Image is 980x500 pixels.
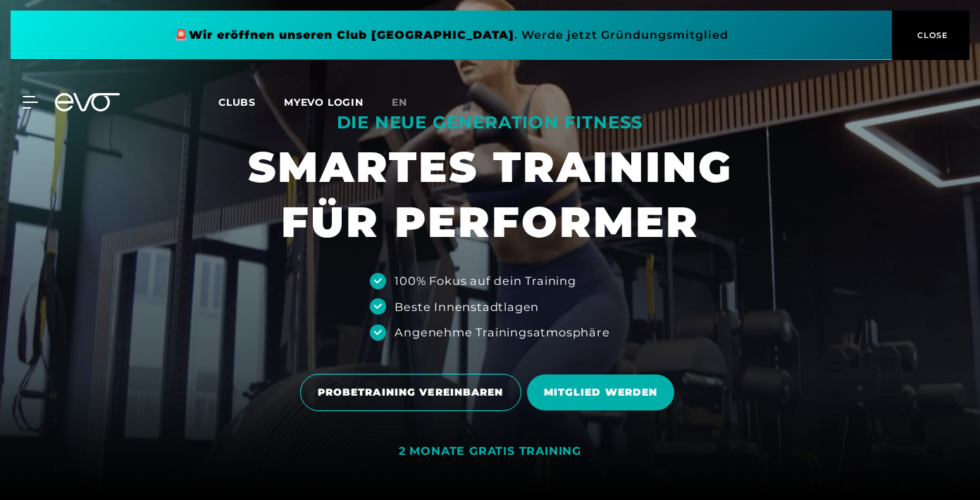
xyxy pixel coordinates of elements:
span: CLOSE [914,29,948,42]
span: MITGLIED WERDEN [544,385,658,400]
a: Clubs [218,95,284,109]
h1: SMARTES TRAINING FÜR PERFORMER [248,140,733,250]
div: Beste Innenstadtlagen [395,298,539,315]
button: CLOSE [892,11,969,60]
span: en [392,96,407,109]
span: Clubs [218,96,256,109]
a: en [392,94,424,111]
a: PROBETRAINING VEREINBAREN [300,363,527,422]
a: MITGLIED WERDEN [527,364,681,421]
span: PROBETRAINING VEREINBAREN [318,385,504,400]
div: 100% Fokus auf dein Training [395,272,576,289]
div: 2 MONATE GRATIS TRAINING [399,444,581,459]
a: MYEVO LOGIN [284,96,364,109]
div: Angenehme Trainingsatmosphäre [395,324,609,341]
